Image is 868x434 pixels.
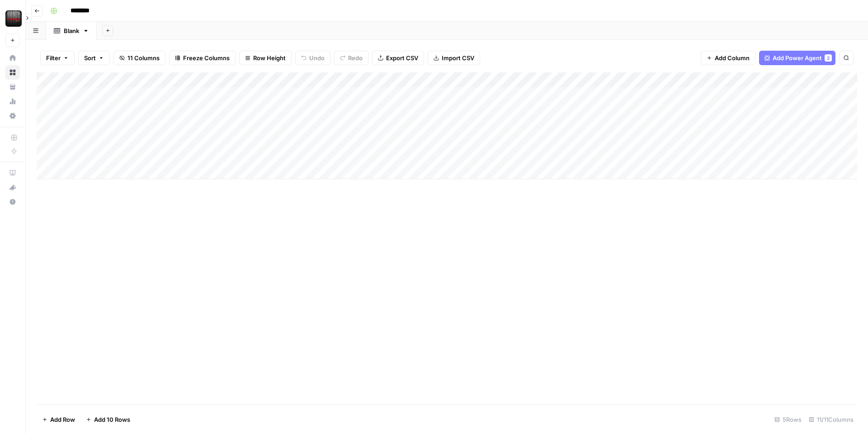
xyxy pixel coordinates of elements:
[334,51,368,65] button: Redo
[80,412,136,427] button: Add 10 Rows
[386,53,418,62] span: Export CSV
[183,53,230,62] span: Freeze Columns
[442,53,474,62] span: Import CSV
[827,54,830,62] span: 2
[94,415,130,424] span: Add 10 Rows
[825,54,832,62] div: 2
[5,10,22,27] img: Tire Rack Logo
[5,51,20,65] a: Home
[113,51,165,65] button: 11 Columns
[5,65,20,80] a: Browse
[295,51,330,65] button: Undo
[37,412,80,427] button: Add Row
[5,7,20,30] button: Workspace: Tire Rack
[5,166,20,180] a: AirOps Academy
[428,51,480,65] button: Import CSV
[372,51,424,65] button: Export CSV
[40,51,75,65] button: Filter
[348,53,363,62] span: Redo
[5,94,20,109] a: Usage
[253,53,286,62] span: Row Height
[6,181,19,194] div: What's new?
[5,80,20,94] a: Your Data
[169,51,236,65] button: Freeze Columns
[64,26,79,35] div: Blank
[309,53,325,62] span: Undo
[5,109,20,123] a: Settings
[5,180,20,195] button: What's new?
[759,51,835,65] button: Add Power Agent2
[84,53,96,62] span: Sort
[46,53,61,62] span: Filter
[715,53,750,62] span: Add Column
[46,22,97,40] a: Blank
[773,53,822,62] span: Add Power Agent
[805,412,857,427] div: 11/11 Columns
[50,415,75,424] span: Add Row
[239,51,292,65] button: Row Height
[5,195,20,209] button: Help + Support
[771,412,805,427] div: 5 Rows
[127,53,160,62] span: 11 Columns
[78,51,110,65] button: Sort
[701,51,755,65] button: Add Column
